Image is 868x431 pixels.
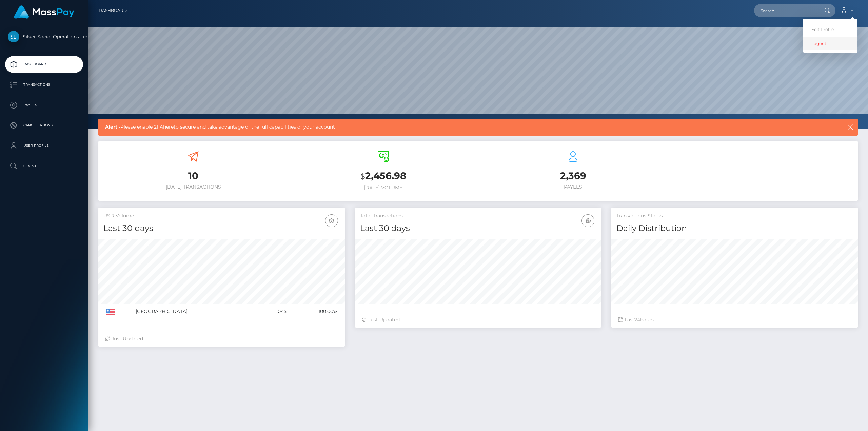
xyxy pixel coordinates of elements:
[8,120,80,131] p: Cancellations
[105,124,120,130] b: Alert -
[106,309,115,315] img: US.png
[362,316,595,324] div: Just Updated
[105,335,338,342] div: Just Updated
[289,304,340,319] td: 100.00%
[803,23,857,36] a: Edit Profile
[360,172,365,181] small: $
[5,34,83,40] span: Silver Social Operations Limited
[360,222,596,234] h4: Last 30 days
[616,213,853,219] h5: Transactions Status
[103,184,283,190] h6: [DATE] Transactions
[803,37,857,50] a: Logout
[754,4,818,17] input: Search...
[8,59,80,70] p: Dashboard
[103,169,283,182] h3: 10
[99,3,127,18] a: Dashboard
[8,100,80,110] p: Payees
[618,316,851,324] div: Last hours
[8,31,19,42] img: Silver Social Operations Limited
[14,5,74,19] img: MassPay Logo
[5,158,83,175] a: Search
[293,169,473,183] h3: 2,456.98
[483,169,663,182] h3: 2,369
[5,76,83,93] a: Transactions
[5,137,83,154] a: User Profile
[103,222,340,234] h4: Last 30 days
[5,56,83,73] a: Dashboard
[163,124,174,130] a: here
[105,123,769,131] span: Please enable 2FA to secure and take advantage of the full capabilities of your account
[634,317,640,323] span: 24
[293,185,473,191] h6: [DATE] Volume
[133,304,254,319] td: [GEOGRAPHIC_DATA]
[103,213,340,219] h5: USD Volume
[254,304,289,319] td: 1,045
[5,117,83,134] a: Cancellations
[5,97,83,114] a: Payees
[483,184,663,190] h6: Payees
[8,141,80,151] p: User Profile
[8,161,80,171] p: Search
[616,222,853,234] h4: Daily Distribution
[360,213,596,219] h5: Total Transactions
[8,80,80,90] p: Transactions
